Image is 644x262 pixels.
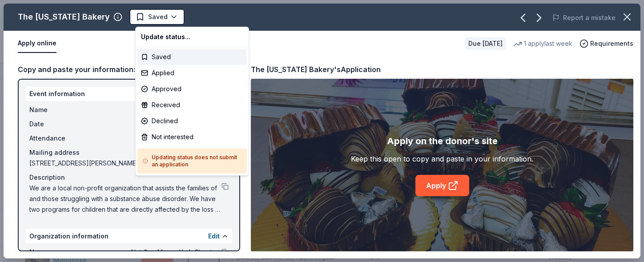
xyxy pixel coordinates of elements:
div: Not interested [137,129,247,145]
div: Saved [137,49,247,65]
div: Declined [137,113,247,129]
div: Received [137,97,247,113]
div: Applied [137,65,247,81]
div: Approved [137,81,247,97]
div: Update status... [137,29,247,45]
h5: Updating status does not submit an application [143,154,241,168]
